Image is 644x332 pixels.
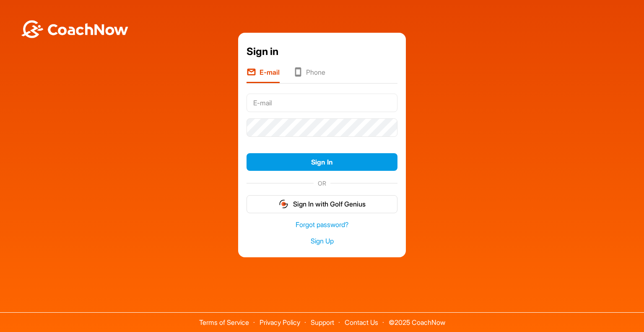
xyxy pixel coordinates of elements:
a: Terms of Service [199,318,249,327]
img: BwLJSsUCoWCh5upNqxVrqldRgqLPVwmV24tXu5FoVAoFEpwwqQ3VIfuoInZCoVCoTD4vwADAC3ZFMkVEQFDAAAAAElFTkSuQmCC [20,20,129,38]
span: © 2025 CoachNow [384,313,449,326]
input: E-mail [247,94,397,112]
a: Forgot password? [247,220,397,230]
span: OR [314,179,330,188]
li: Phone [293,67,325,83]
img: gg_logo [278,199,289,209]
a: Support [311,318,334,327]
button: Sign In with Golf Genius [247,195,397,213]
a: Sign Up [247,236,397,246]
a: Contact Us [345,318,378,327]
li: E-mail [247,67,280,83]
button: Sign In [247,153,397,171]
a: Privacy Policy [260,318,300,327]
div: Sign in [247,44,397,59]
